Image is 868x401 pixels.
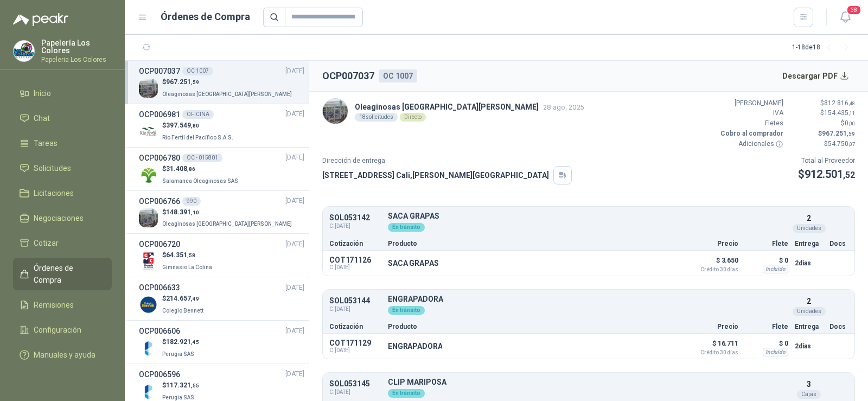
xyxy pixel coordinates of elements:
span: [DATE] [285,283,304,293]
p: [STREET_ADDRESS] Cali , [PERSON_NAME][GEOGRAPHIC_DATA] [322,169,549,181]
a: Solicitudes [13,158,112,179]
span: ,55 [191,383,199,389]
span: 812.816 [824,99,855,107]
p: COT171129 [329,339,381,347]
span: C: [DATE] [329,222,381,231]
p: ENGRAPADORA [388,342,442,351]
a: Licitaciones [13,183,112,203]
div: OC - 015801 [182,154,222,162]
p: $ [162,207,294,218]
p: Cotización [329,323,381,330]
a: Tareas [13,133,112,154]
p: SOL053145 [329,380,381,388]
p: $ [162,120,235,131]
div: OFICINA [182,110,214,119]
p: 2 días [795,340,823,353]
p: 2 [807,212,811,224]
p: $ [798,166,855,183]
img: Company Logo [139,122,158,141]
a: Cotizar [13,233,112,253]
span: 182.921 [166,338,199,346]
div: 1 - 18 de 18 [792,39,855,56]
span: Colegio Bennett [162,308,203,314]
span: Perugia SAS [162,394,194,400]
span: Negociaciones [34,212,84,224]
p: Entrega [795,323,823,330]
div: En tránsito [388,306,425,315]
p: Producto [388,240,678,247]
p: Total al Proveedor [798,156,855,166]
a: Órdenes de Compra [13,258,112,290]
span: ,52 [843,170,855,180]
span: [DATE] [285,152,304,163]
div: Incluido [763,348,788,357]
span: Órdenes de Compra [34,262,101,286]
span: 967.251 [166,78,199,86]
img: Company Logo [323,99,348,124]
span: 214.657 [166,295,199,302]
img: Logo peakr [13,13,68,26]
span: 397.549 [166,122,199,129]
span: Crédito 30 días [684,267,738,272]
span: Oleaginosas [GEOGRAPHIC_DATA][PERSON_NAME] [162,221,292,227]
p: SOL053144 [329,297,381,305]
a: Chat [13,108,112,129]
p: $ [790,118,855,129]
div: Unidades [793,307,826,316]
p: Entrega [795,240,823,247]
h3: OCP006606 [139,325,180,337]
span: Solicitudes [34,162,71,174]
p: $ 0 [745,337,788,350]
button: 38 [835,8,855,27]
img: Company Logo [139,166,158,184]
p: $ 16.711 [684,337,738,355]
p: $ [162,77,294,87]
span: Chat [34,112,50,124]
span: Gimnasio La Colina [162,264,212,270]
p: Cobro al comprador [718,129,783,139]
h3: OCP006780 [139,152,180,164]
h3: OCP006596 [139,368,180,380]
h3: OCP006633 [139,282,180,294]
p: $ [790,98,855,109]
span: Salamanca Oleaginosas SAS [162,178,238,184]
span: C: [DATE] [329,264,381,271]
span: 117.321 [166,381,199,389]
span: Perugia SAS [162,351,194,357]
a: Inicio [13,83,112,104]
span: Oleaginosas [GEOGRAPHIC_DATA][PERSON_NAME] [162,91,292,97]
div: Incluido [763,265,788,273]
span: 154.435 [824,109,855,117]
span: ,49 [191,296,199,302]
a: Negociaciones [13,208,112,228]
span: [DATE] [285,369,304,379]
a: Configuración [13,320,112,340]
p: Dirección de entrega [322,156,572,166]
img: Company Logo [139,252,158,271]
a: OCP006633[DATE] Company Logo$214.657,49Colegio Bennett [139,282,304,316]
span: ,80 [191,123,199,129]
span: C: [DATE] [329,388,381,397]
div: Directo [400,113,426,122]
img: Company Logo [139,382,158,401]
h3: OCP006766 [139,195,180,207]
p: $ [162,250,214,260]
h3: OCP007037 [139,65,180,77]
div: Unidades [793,224,826,233]
p: 3 [807,378,811,390]
span: 31.408 [166,165,195,173]
span: 28 ago, 2025 [543,103,584,111]
div: En tránsito [388,223,425,232]
a: OCP006720[DATE] Company Logo$64.351,58Gimnasio La Colina [139,238,304,272]
p: ENGRAPADORA [388,295,788,303]
span: Crédito 30 días [684,350,738,355]
div: OC 1007 [379,69,417,82]
div: OC 1007 [182,67,213,75]
a: OCP006780OC - 015801[DATE] Company Logo$31.408,86Salamanca Oleaginosas SAS [139,152,304,186]
span: Remisiones [34,299,74,311]
p: Producto [388,323,678,330]
span: Tareas [34,137,58,149]
span: 912.501 [805,168,855,181]
span: Cotizar [34,237,59,249]
p: Flete [745,240,788,247]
